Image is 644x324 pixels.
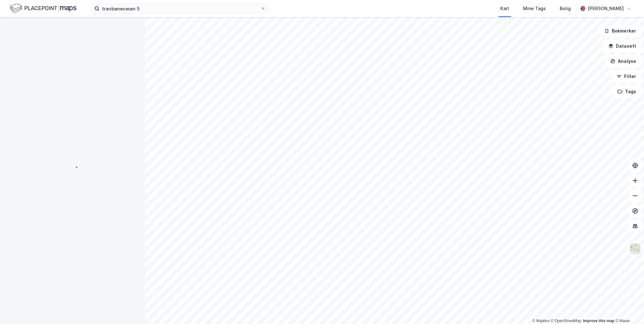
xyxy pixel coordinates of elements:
div: Mine Tags [523,5,546,12]
img: Z [629,243,641,255]
button: Bokmerker [599,25,641,37]
div: Kontrollprogram for chat [612,294,644,324]
img: logo.f888ab2527a4732fd821a326f86c7f29.svg [10,3,76,14]
img: spinner.a6d8c91a73a9ac5275cf975e30b51cfb.svg [68,162,78,172]
a: Mapbox [532,319,550,323]
a: OpenStreetMap [551,319,581,323]
input: Søk på adresse, matrikkel, gårdeiere, leietakere eller personer [99,4,260,13]
a: Improve this map [583,319,614,323]
div: [PERSON_NAME] [588,5,624,12]
button: Tags [612,85,641,98]
button: Datasett [603,40,641,52]
button: Filter [611,70,641,83]
iframe: Chat Widget [612,294,644,324]
div: Bolig [560,5,571,12]
button: Analyse [605,55,641,68]
div: Kart [500,5,509,12]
